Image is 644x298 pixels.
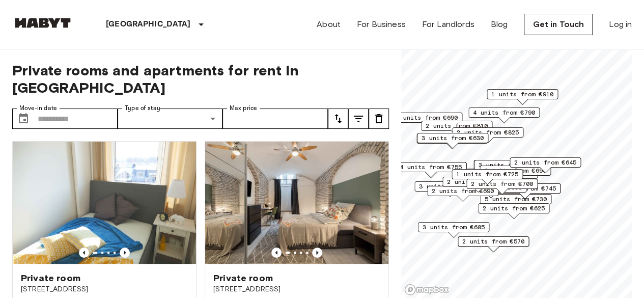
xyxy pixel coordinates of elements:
span: 1 units from €725 [456,170,518,179]
img: Marketing picture of unit DE-02-011-001-01HF [13,142,196,264]
span: 2 units from €690 [432,186,494,196]
div: Map marker [474,160,545,176]
a: Blog [491,18,508,31]
button: Choose date [13,109,34,129]
span: 3 units from €800 [479,160,541,170]
span: Private room [21,272,80,284]
div: Map marker [427,186,498,202]
span: 3 units from €745 [494,184,556,193]
div: Map marker [473,160,545,176]
button: tune [369,109,389,129]
div: Map marker [478,203,549,219]
a: Mapbox logo [404,284,449,295]
div: Map marker [452,127,523,143]
p: [GEOGRAPHIC_DATA] [106,18,191,31]
img: Habyt [12,18,73,28]
button: Previous image [312,248,322,258]
div: Map marker [418,222,489,238]
a: About [317,18,341,31]
span: 3 units from €630 [422,133,484,143]
button: Previous image [79,248,89,258]
div: Map marker [391,113,462,128]
label: Move-in date [19,104,57,113]
span: 1 units from €910 [491,90,553,99]
span: 2 units from €645 [514,158,576,167]
label: Max price [230,104,257,113]
div: Map marker [416,133,488,149]
span: [STREET_ADDRESS] [21,284,188,294]
span: 2 units from €825 [457,128,519,137]
button: Previous image [120,248,130,258]
span: Private rooms and apartments for rent in [GEOGRAPHIC_DATA] [12,62,389,96]
div: Map marker [480,194,551,210]
a: Get in Touch [524,14,593,35]
span: 2 units from €700 [471,179,533,188]
span: 5 units from €730 [485,195,547,204]
label: Type of stay [125,104,160,113]
span: 2 units from €625 [483,204,545,213]
a: For Landlords [422,18,474,31]
button: tune [328,109,348,129]
span: 2 units from €570 [462,237,524,246]
span: [STREET_ADDRESS] [213,284,380,294]
span: 3 units from €785 [419,182,481,191]
div: Map marker [458,236,529,252]
a: For Business [357,18,406,31]
div: Map marker [442,177,514,193]
a: Log in [609,18,632,31]
button: tune [348,109,369,129]
div: Map marker [395,162,466,178]
span: 6 units from €690 [484,166,546,175]
div: Map marker [468,107,540,123]
div: Map marker [466,179,538,195]
div: Map marker [487,89,558,105]
span: 1 units from €690 [396,113,458,122]
span: Private room [213,272,273,284]
div: Map marker [466,169,538,184]
div: Map marker [480,166,551,181]
div: Map marker [510,157,581,173]
div: Map marker [421,121,492,137]
div: Map marker [414,181,486,197]
span: 3 units from €605 [423,223,485,232]
div: Map marker [417,133,488,149]
img: Marketing picture of unit DE-02-004-006-05HF [205,142,388,264]
span: 4 units from €755 [400,162,462,172]
span: 4 units from €790 [473,108,535,117]
span: 2 units from €810 [426,121,488,130]
span: 2 units from €925 [447,177,509,186]
button: Previous image [271,248,282,258]
div: Map marker [452,169,523,185]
